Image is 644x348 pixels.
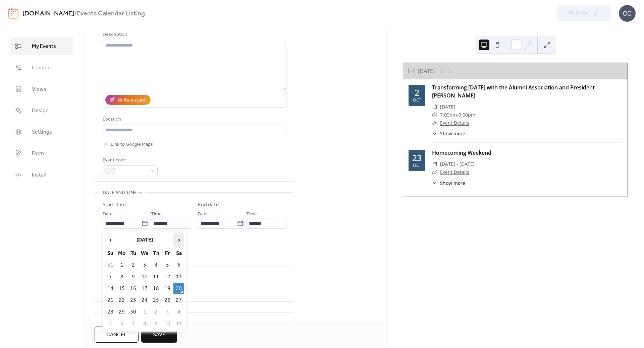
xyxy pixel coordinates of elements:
td: 28 [105,306,116,318]
th: Th [151,248,161,259]
td: 1 [139,306,150,318]
td: 1 [116,260,127,271]
td: 23 [128,295,139,306]
button: ​Show more [432,130,465,137]
div: Start date [103,201,126,209]
button: AI Assistant [105,95,151,105]
span: - [457,111,459,119]
div: End date [198,201,219,209]
a: Connect [10,59,73,77]
a: Form [10,144,73,162]
td: 21 [105,295,116,306]
div: CC [619,5,636,22]
td: 27 [173,295,184,306]
div: Oct [413,163,421,168]
td: 13 [173,271,184,282]
b: Events Calendar Listing [77,7,145,20]
a: Event Details [440,120,469,126]
span: Save [153,331,165,339]
span: Time [246,210,257,218]
div: ​ [432,119,437,127]
td: 20 [173,283,184,294]
div: AI Assistant [118,96,146,104]
span: Design [32,107,49,115]
td: 14 [105,283,116,294]
td: 11 [173,318,184,329]
button: Save [141,327,177,343]
span: My Events [32,43,56,51]
td: 8 [139,318,150,329]
a: Settings [10,123,73,141]
div: ​ [432,180,437,187]
td: 9 [151,318,161,329]
td: 3 [162,306,173,318]
span: Date [198,210,208,218]
span: Connect [32,64,52,72]
th: [DATE] [116,233,173,247]
td: 10 [139,271,150,282]
div: ​ [432,103,437,111]
td: 4 [151,260,161,271]
td: 3 [139,260,150,271]
button: ​Show more [432,180,465,187]
td: 7 [128,318,139,329]
div: 2 [415,88,419,97]
a: Event Details [440,169,469,175]
td: 6 [116,318,127,329]
td: 24 [139,295,150,306]
span: Show more [440,180,465,187]
div: ​ [432,160,437,168]
td: 9 [128,271,139,282]
a: Homecoming Weekend [432,149,491,156]
a: Views [10,80,73,98]
th: Tu [128,248,139,259]
td: 15 [116,283,127,294]
td: 22 [116,295,127,306]
div: 23 [412,154,422,162]
span: Form [32,150,44,158]
th: Su [105,248,116,259]
span: ‹ [105,233,115,247]
td: 4 [173,306,184,318]
span: 9:00pm [459,111,475,119]
td: 30 [128,306,139,318]
div: Description [103,31,285,39]
td: 2 [128,260,139,271]
td: 5 [105,318,116,329]
b: / [74,7,77,20]
span: Cancel [106,331,127,339]
td: 7 [105,271,116,282]
a: My Events [10,37,73,55]
img: logo [8,8,18,19]
td: 16 [128,283,139,294]
span: Settings [32,128,52,136]
th: Mo [116,248,127,259]
div: Event color [103,156,156,164]
span: Link to Google Maps [111,141,153,149]
th: We [139,248,150,259]
a: [DOMAIN_NAME] [22,7,74,20]
button: Cancel [95,327,139,343]
span: [DATE] - [DATE] [440,160,475,168]
td: 25 [151,295,161,306]
div: ​ [432,130,437,137]
td: 29 [116,306,127,318]
span: Time [151,210,162,218]
span: Date and time [103,189,137,197]
span: › [174,233,184,247]
td: 19 [162,283,173,294]
span: 7:00pm [440,111,457,119]
span: Show more [440,130,465,137]
td: 18 [151,283,161,294]
a: Transforming [DATE] with the Alumni Association and President [PERSON_NAME] [432,84,595,99]
td: 10 [162,318,173,329]
span: Install [32,171,46,179]
th: Fr [162,248,173,259]
td: 5 [162,260,173,271]
td: 17 [139,283,150,294]
td: 6 [173,260,184,271]
div: ​ [432,168,437,176]
div: Oct [413,98,421,102]
span: Date [103,210,113,218]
